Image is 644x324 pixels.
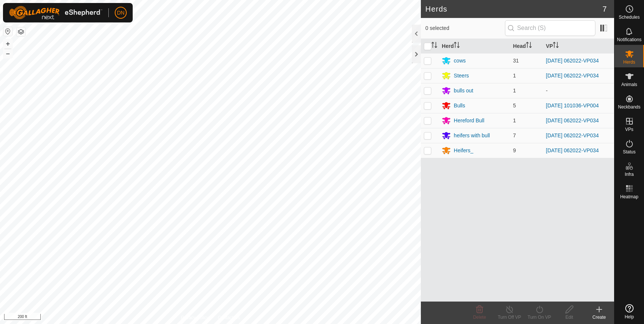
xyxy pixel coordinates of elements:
[543,83,614,98] td: -
[623,150,635,154] span: Status
[513,58,519,64] span: 31
[454,72,469,80] div: Steers
[3,39,12,48] button: +
[3,27,12,36] button: Reset Map
[614,301,644,322] a: Help
[218,314,240,321] a: Contact Us
[513,117,516,123] span: 1
[625,172,634,177] span: Infra
[425,24,505,32] span: 0 selected
[513,132,516,138] span: 7
[454,102,465,110] div: Bulls
[431,43,437,49] p-sorticon: Activate to sort
[425,4,603,13] h2: Herds
[526,43,532,49] p-sorticon: Activate to sort
[16,27,25,36] button: Map Layers
[473,315,486,320] span: Delete
[454,43,460,49] p-sorticon: Activate to sort
[619,15,640,19] span: Schedules
[505,20,595,36] input: Search (S)
[454,132,490,140] div: heifers with bull
[584,314,614,321] div: Create
[546,132,599,138] a: [DATE] 062022-VP034
[621,82,637,87] span: Animals
[9,6,102,19] img: Gallagher Logo
[546,73,599,79] a: [DATE] 062022-VP034
[623,60,635,64] span: Herds
[618,105,640,109] span: Neckbands
[546,103,599,108] a: [DATE] 101036-VP004
[625,127,633,132] span: VPs
[494,314,524,321] div: Turn Off VP
[554,314,584,321] div: Edit
[513,103,516,108] span: 5
[454,87,473,95] div: bulls out
[454,117,484,125] div: Hereford Bull
[553,43,559,49] p-sorticon: Activate to sort
[603,3,607,15] span: 7
[543,39,614,54] th: VP
[513,88,516,94] span: 1
[181,314,209,321] a: Privacy Policy
[510,39,543,54] th: Head
[117,9,124,17] span: DN
[3,49,12,58] button: –
[546,58,599,64] a: [DATE] 062022-VP034
[620,195,638,199] span: Heatmap
[546,147,599,153] a: [DATE] 062022-VP034
[617,37,641,42] span: Notifications
[454,57,466,65] div: cows
[524,314,554,321] div: Turn On VP
[625,315,634,319] span: Help
[513,73,516,79] span: 1
[439,39,510,54] th: Herd
[513,147,516,153] span: 9
[454,147,473,155] div: Heifers_
[546,117,599,123] a: [DATE] 062022-VP034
